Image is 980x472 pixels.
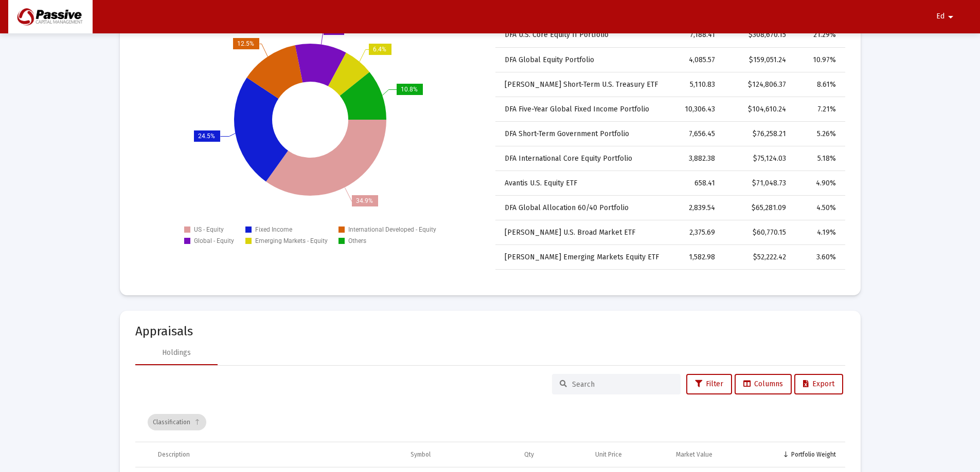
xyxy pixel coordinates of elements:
span: Columns [743,380,783,388]
div: Unit Price [595,450,622,459]
text: 6.4% [373,46,386,53]
span: Export [803,380,834,388]
td: DFA Short-Term Government Portfolio [495,122,667,146]
td: 10,306.43 [667,97,722,122]
td: Column Unit Price [541,442,629,467]
td: $104,610.24 [722,97,793,122]
mat-icon: arrow_drop_down [945,7,957,27]
div: Portfolio Weight [791,450,836,459]
text: International Developed - Equity [348,226,436,233]
td: DFA U.S. Core Equity II Portfolio [495,23,667,48]
span: Filter [695,380,723,388]
td: $71,048.73 [722,171,793,196]
div: Holdings [162,348,191,358]
td: DFA International Core Equity Portfolio [495,146,667,171]
td: [PERSON_NAME] U.S. Broad Market ETF [495,220,667,245]
div: Market Value [676,450,712,459]
button: Export [794,374,843,394]
text: Emerging Markets - Equity [255,237,328,244]
td: 658.41 [667,171,722,196]
div: Qty [524,450,534,459]
td: 7,188.41 [667,23,722,48]
div: 21.29% [800,30,836,40]
div: 4.50% [800,203,836,213]
td: $75,124.03 [722,146,793,171]
div: 5.26% [800,129,836,139]
div: 7.21% [800,104,836,115]
div: 10.97% [800,55,836,65]
input: Search [572,380,673,389]
td: 7,656.45 [667,122,722,146]
div: Data grid toolbar [148,403,838,442]
td: 2,375.69 [667,220,722,245]
div: Classification [148,414,206,430]
button: Filter [686,374,732,394]
span: Ed [936,12,945,21]
td: Column Symbol [403,442,479,467]
div: Symbol [411,450,431,459]
td: Column Portfolio Weight [720,442,845,467]
td: Column Market Value [629,442,720,467]
td: 5,110.83 [667,72,722,97]
td: $52,222.42 [722,245,793,270]
td: $76,258.21 [722,122,793,146]
text: Others [348,237,366,244]
td: DFA Global Allocation 60/40 Portfolio [495,196,667,220]
td: $60,770.15 [722,220,793,245]
td: $159,051.24 [722,48,793,72]
text: 24.5% [198,133,215,140]
td: $65,281.09 [722,196,793,220]
td: $124,806.37 [722,72,793,97]
text: Fixed Income [255,226,292,233]
div: 4.19% [800,228,836,238]
button: Ed [924,6,969,27]
mat-card-title: Appraisals [135,326,845,336]
td: [PERSON_NAME] Short-Term U.S. Treasury ETF [495,72,667,97]
td: DFA Global Equity Portfolio [495,48,667,72]
td: Avantis U.S. Equity ETF [495,171,667,196]
td: 4,085.57 [667,48,722,72]
div: 8.61% [800,80,836,90]
td: 3,882.38 [667,146,722,171]
td: Column Description [151,442,403,467]
td: DFA Five-Year Global Fixed Income Portfolio [495,97,667,122]
div: 3.60% [800,252,836,262]
td: 2,839.54 [667,196,722,220]
button: Columns [735,374,792,394]
td: 1,582.98 [667,245,722,270]
text: 12.5% [237,40,254,47]
text: 10.8% [401,86,418,93]
text: Global - Equity [194,237,234,244]
td: [PERSON_NAME] Emerging Markets Equity ETF [495,245,667,270]
text: 34.9% [356,197,373,204]
div: Description [158,450,190,459]
img: Dashboard [16,7,85,27]
td: $308,670.15 [722,23,793,48]
text: US - Equity [194,226,224,233]
div: 5.18% [800,154,836,164]
div: 4.90% [800,178,836,188]
td: Column Qty [479,442,541,467]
